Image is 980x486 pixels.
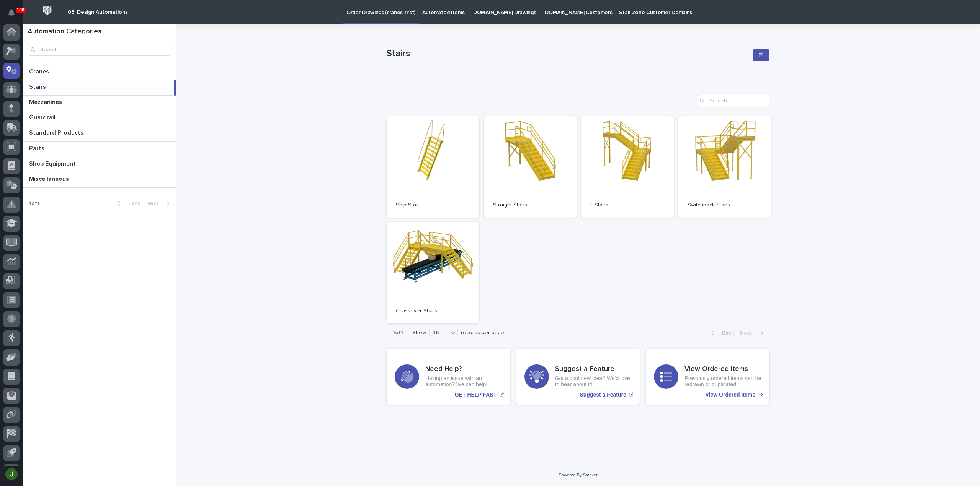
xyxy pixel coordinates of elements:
div: Notifications100 [10,9,20,21]
p: 1 of 1 [387,323,409,342]
a: Straight Stairs [484,116,577,218]
h3: View Ordered Items [684,365,761,374]
a: MiscellaneousMiscellaneous [23,172,176,188]
a: Powered By Stacker [559,473,597,477]
p: Guardrail [29,112,57,121]
p: Ship Stair [396,202,470,208]
h1: Automation Categories [28,28,171,36]
img: Workspace Logo [40,3,54,18]
a: Switchback Stairs [678,116,771,218]
h2: 03. Design Automations [68,9,128,16]
p: Miscellaneous [29,174,70,183]
p: GET HELP FAST [455,392,497,398]
a: Crossover Stairs [387,222,479,323]
button: Notifications [3,5,20,21]
p: Straight Stairs [493,202,567,208]
button: Next [737,330,769,336]
p: Having an issue with an automation? We can help! [425,375,502,388]
button: Back [705,330,737,336]
p: Stairs [387,48,750,59]
a: Shop EquipmentShop Equipment [23,157,176,172]
input: Search [697,95,769,107]
a: Standard ProductsStandard Products [23,126,176,141]
p: Stairs [29,82,47,91]
a: View Ordered Items [646,349,769,405]
p: Switchback Stairs [688,202,762,208]
a: PartsParts [23,142,176,157]
span: Next [146,201,163,206]
a: CranesCranes [23,65,176,80]
a: GET HELP FAST [387,349,510,405]
p: Crossover Stairs [396,308,470,314]
p: records per page [461,330,504,336]
p: 1 of 1 [23,194,46,213]
a: Ship Stair [387,116,479,218]
p: 100 [17,7,24,13]
span: Back [717,330,734,336]
p: Standard Products [29,128,85,137]
a: GuardrailGuardrail [23,111,176,126]
h3: Suggest a Feature [555,365,632,374]
p: Got a cool new idea? We'd love to hear about it! [555,375,632,388]
span: Back [124,201,140,206]
span: Next [740,330,757,336]
p: Show [412,330,426,336]
input: Search [28,44,171,56]
a: Suggest a Feature [516,349,640,405]
p: Suggest a Feature [580,392,626,398]
button: Back [111,200,143,207]
p: Parts [29,143,46,152]
p: Cranes [29,67,51,75]
h3: Need Help? [425,365,502,374]
button: users-avatar [3,466,20,482]
a: MezzaninesMezzanines [23,96,176,111]
a: StairsStairs [23,80,176,96]
p: View Ordered Items [706,392,755,398]
p: L Stairs [590,202,665,208]
a: L Stairs [581,116,674,218]
p: Previously ordered items can be redrawn or duplicated. [684,375,761,388]
div: 36 [430,329,448,337]
p: Shop Equipment [29,159,77,167]
p: Mezzanines [29,97,64,106]
button: Next [143,200,176,207]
